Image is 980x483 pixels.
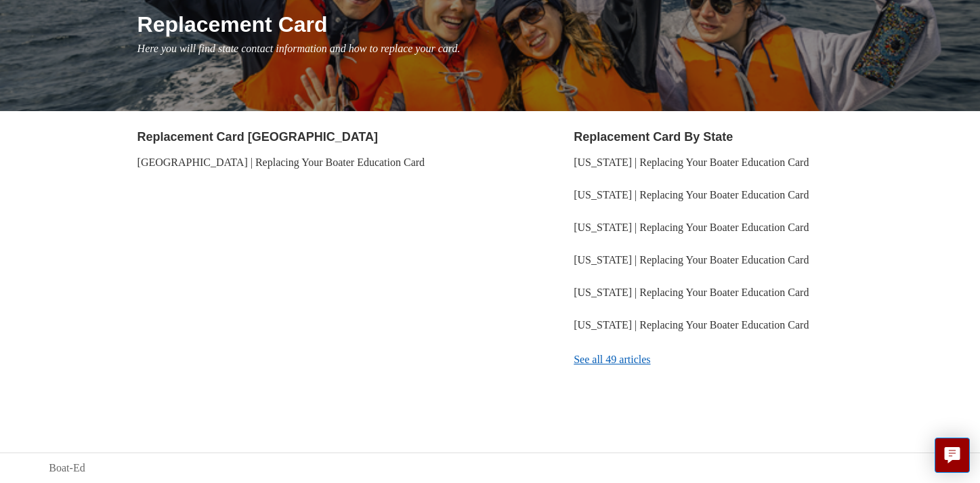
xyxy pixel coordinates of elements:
[574,287,809,298] a: [US_STATE] | Replacing Your Boater Education Card
[574,341,931,378] a: See all 49 articles
[574,130,733,144] a: Replacement Card By State
[49,460,85,476] a: Boat-Ed
[574,156,809,168] a: [US_STATE] | Replacing Your Boater Education Card
[935,438,970,473] button: Live chat
[137,8,931,41] h1: Replacement Card
[574,254,809,266] a: [US_STATE] | Replacing Your Boater Education Card
[137,41,931,57] p: Here you will find state contact information and how to replace your card.
[574,222,809,233] a: [US_STATE] | Replacing Your Boater Education Card
[574,189,809,201] a: [US_STATE] | Replacing Your Boater Education Card
[137,156,425,168] a: [GEOGRAPHIC_DATA] | Replacing Your Boater Education Card
[574,319,809,331] a: [US_STATE] | Replacing Your Boater Education Card
[137,130,378,144] a: Replacement Card [GEOGRAPHIC_DATA]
